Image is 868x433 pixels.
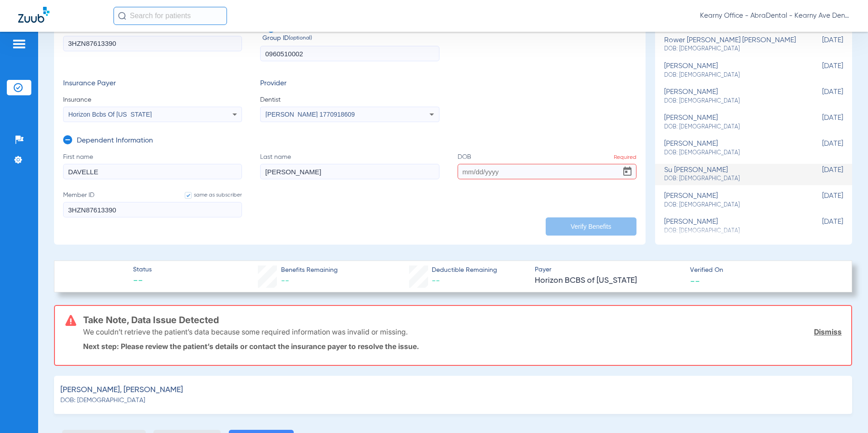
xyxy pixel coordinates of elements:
[664,140,798,157] div: [PERSON_NAME]
[262,34,439,43] span: Group ID
[83,315,842,325] h3: Take Note, Data Issue Detected
[63,25,242,62] label: Member ID
[664,192,798,209] div: [PERSON_NAME]
[118,12,126,20] img: Search Icon
[535,265,682,275] span: Payer
[664,123,798,131] span: DOB: [DEMOGRAPHIC_DATA]
[113,7,227,25] input: Search for patients
[69,111,152,118] span: Horizon Bcbs Of [US_STATE]
[664,71,798,79] span: DOB: [DEMOGRAPHIC_DATA]
[260,79,439,89] h3: Provider
[664,201,798,209] span: DOB: [DEMOGRAPHIC_DATA]
[664,62,798,79] div: [PERSON_NAME]
[664,218,798,235] div: [PERSON_NAME]
[266,111,355,118] span: [PERSON_NAME] 1770918609
[535,275,682,286] span: Horizon BCBS of [US_STATE]
[798,218,843,235] span: [DATE]
[63,95,242,104] span: Insurance
[60,396,145,405] span: DOB: [DEMOGRAPHIC_DATA]
[664,97,798,105] span: DOB: [DEMOGRAPHIC_DATA]
[814,327,842,336] a: Dismiss
[432,266,497,275] span: Deductible Remaining
[281,277,289,285] span: --
[664,88,798,105] div: [PERSON_NAME]
[690,276,700,285] span: --
[133,275,152,288] span: --
[63,79,242,89] h3: Insurance Payer
[798,114,843,131] span: [DATE]
[798,166,843,183] span: [DATE]
[798,88,843,105] span: [DATE]
[798,36,843,53] span: [DATE]
[260,95,439,104] span: Dentist
[618,162,636,181] button: Open calendar
[690,266,838,275] span: Verified On
[798,192,843,209] span: [DATE]
[281,266,338,275] span: Benefits Remaining
[63,202,242,217] input: Member IDsame as subscriber
[289,34,312,43] small: (optional)
[458,153,636,179] label: DOB
[614,155,636,160] span: Required
[664,36,798,53] div: rower [PERSON_NAME] [PERSON_NAME]
[176,191,242,200] label: same as subscriber
[664,166,798,183] div: su [PERSON_NAME]
[432,277,440,285] span: --
[60,384,183,396] span: [PERSON_NAME], [PERSON_NAME]
[798,140,843,157] span: [DATE]
[83,342,842,351] p: Next step: Please review the patient’s details or contact the insurance payer to resolve the issue.
[77,137,153,146] h3: Dependent Information
[12,39,26,49] img: hamburger-icon
[63,36,242,51] input: Member ID
[664,175,798,183] span: DOB: [DEMOGRAPHIC_DATA]
[458,164,636,179] input: DOBRequiredOpen calendar
[664,45,798,53] span: DOB: [DEMOGRAPHIC_DATA]
[63,153,242,179] label: First name
[260,153,439,179] label: Last name
[664,149,798,157] span: DOB: [DEMOGRAPHIC_DATA]
[260,164,439,179] input: Last name
[63,191,242,217] label: Member ID
[664,114,798,131] div: [PERSON_NAME]
[700,11,850,20] span: Kearny Office - AbraDental - Kearny Ave Dental, LLC - Kearny General
[546,217,636,236] button: Verify Benefits
[63,164,242,179] input: First name
[18,7,49,23] img: Zuub Logo
[133,265,152,275] span: Status
[65,315,76,326] img: error-icon
[798,62,843,79] span: [DATE]
[83,327,408,336] p: We couldn’t retrieve the patient’s data because some required information was invalid or missing.
[823,389,868,433] iframe: Chat Widget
